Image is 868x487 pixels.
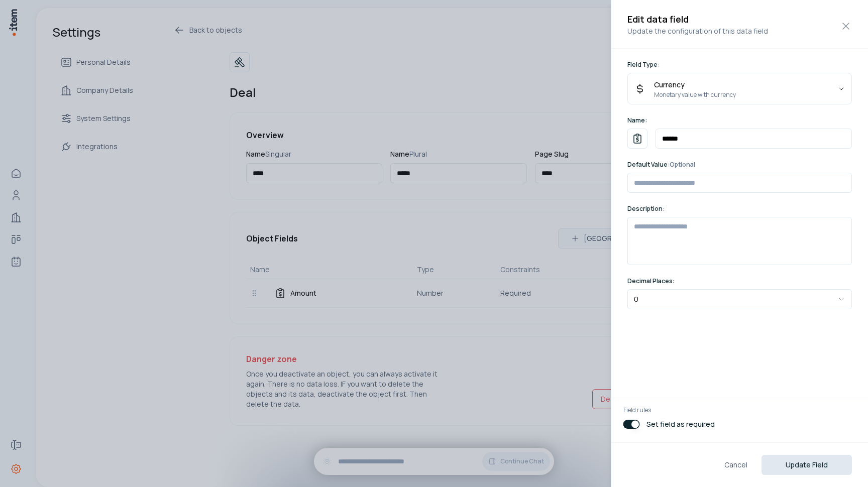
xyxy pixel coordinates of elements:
[627,161,852,169] p: Default Value:
[627,12,852,26] h2: Edit data field
[627,205,852,213] p: Description:
[646,419,715,429] p: Set field as required
[623,406,856,414] p: Field rules
[670,160,695,169] span: Optional
[762,455,852,475] button: Update Field
[627,277,852,285] p: Decimal Places:
[627,116,852,125] p: Name:
[627,61,852,69] p: Field Type:
[627,26,852,36] p: Update the configuration of this data field
[716,455,755,475] button: Cancel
